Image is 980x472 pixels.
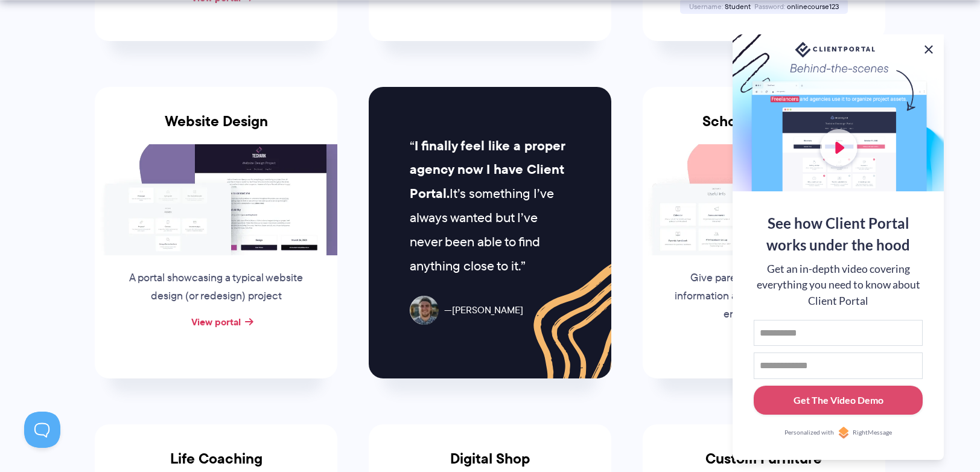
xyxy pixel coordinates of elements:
p: It’s something I’ve always wanted but I’ve never been able to find anything close to it. [410,134,570,278]
span: Personalized with [784,428,834,438]
span: Username [689,1,723,11]
h3: School and Parent [643,113,885,144]
h3: Website Design [95,113,337,144]
div: Get The Video Demo [794,393,883,407]
span: [PERSON_NAME] [444,302,523,319]
iframe: Toggle Customer Support [24,412,60,448]
span: Password [754,1,785,11]
div: Get an in-depth video covering everything you need to know about Client Portal [754,261,923,309]
strong: I finally feel like a proper agency now I have Client Portal. [410,136,565,204]
a: Personalized withRightMessage [754,427,923,439]
span: onlinecourse123 [787,1,839,11]
p: A portal showcasing a typical website design (or redesign) project [124,269,308,305]
a: View portal [191,314,241,329]
span: RightMessage [853,428,892,438]
div: See how Client Portal works under the hood [754,212,923,256]
button: Get The Video Demo [754,386,923,415]
img: Personalized with RightMessage [838,427,850,439]
span: Student [725,1,751,11]
p: Give parents a place to find key information about your school for their enrolled children [672,269,856,324]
